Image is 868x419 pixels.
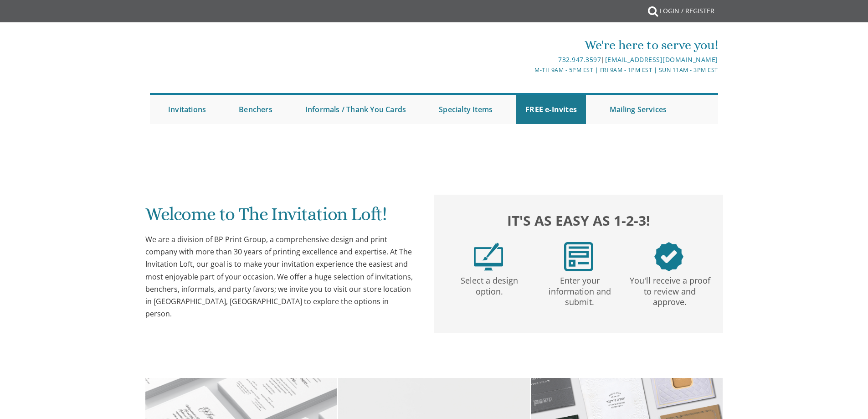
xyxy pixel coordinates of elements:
a: Invitations [159,95,215,124]
p: Enter your information and submit. [536,271,623,308]
h2: It's as easy as 1-2-3! [443,210,714,231]
a: [EMAIL_ADDRESS][DOMAIN_NAME] [605,55,718,64]
img: step2.png [564,242,593,271]
a: Mailing Services [601,95,676,124]
a: 732.947.3597 [558,55,601,64]
div: | [340,54,718,65]
a: Informals / Thank You Cards [296,95,415,124]
a: Specialty Items [430,95,502,124]
img: step1.png [474,242,503,271]
p: You'll receive a proof to review and approve. [627,271,713,308]
p: Select a design option. [446,271,533,297]
a: Benchers [230,95,282,124]
div: We are a division of BP Print Group, a comprehensive design and print company with more than 30 y... [145,233,416,320]
div: M-Th 9am - 5pm EST | Fri 9am - 1pm EST | Sun 11am - 3pm EST [340,65,718,75]
h1: Welcome to The Invitation Loft! [145,204,416,231]
div: We're here to serve you! [340,36,718,54]
a: FREE e-Invites [516,95,586,124]
img: step3.png [654,242,683,271]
